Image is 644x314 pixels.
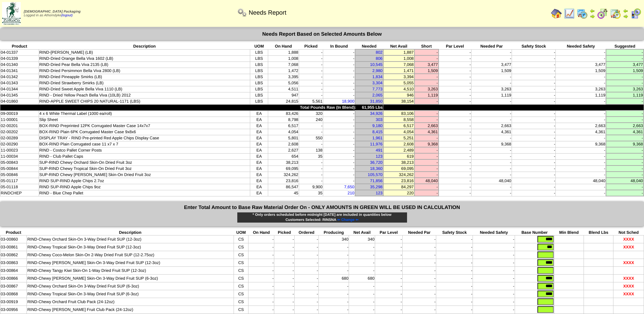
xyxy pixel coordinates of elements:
td: - [556,55,606,62]
td: EA [250,123,268,129]
a: 11,976 [370,142,383,146]
td: 1,119 [556,92,606,98]
td: - [472,153,512,159]
td: 09-00019 [0,110,39,117]
td: RIND-APPLE SWEET CHIPS 20 NATURAL-1171 (LBS) [39,98,250,104]
a: 806 [376,56,383,61]
th: Suggested [606,43,644,49]
td: 1,008 [383,55,415,62]
td: - [323,135,355,141]
th: Picked [299,43,323,49]
td: 5,251 [383,135,415,141]
td: - [512,123,555,129]
td: - [415,147,439,153]
td: DISPLAY TRAY - RIND Pre-printed Red Apple Chips Display Case [39,135,250,141]
td: 4,054 [383,129,415,135]
td: - [606,80,644,86]
td: 04-01860 [0,98,39,104]
td: 1,119 [606,92,644,98]
td: - [439,92,472,98]
td: - [323,147,355,153]
td: - [439,80,472,86]
td: - [415,110,439,117]
img: zoroco-logo-small.webp [2,2,21,25]
th: In Bound [323,43,355,49]
td: - [323,92,355,98]
td: 2,663 [556,123,606,129]
td: - [439,117,472,123]
td: EA [250,129,268,135]
img: arrowright.gif [590,14,595,19]
a: ⇐ Change ⇐ [336,218,358,222]
img: arrowright.gif [623,14,628,19]
a: 210 [348,191,354,195]
td: 1,509 [606,68,644,74]
td: - [439,68,472,74]
td: 1,471 [383,68,415,74]
td: 3,395 [268,74,299,80]
td: - [472,110,512,117]
td: 947 [268,92,299,98]
img: workflow.png [237,7,247,18]
td: EA [250,110,268,117]
td: 5,056 [268,80,299,86]
a: 35,298 [370,185,383,189]
td: - [299,141,323,147]
th: Description [39,43,250,49]
a: 491 [376,148,383,153]
td: Slip Sheet [39,117,250,123]
td: 2,608 [268,141,299,147]
td: - [556,159,606,165]
img: calendarprod.gif [577,8,588,19]
td: - [415,117,439,123]
td: 83,426 [268,110,299,117]
td: - [606,74,644,80]
td: - [415,74,439,80]
td: - [472,98,512,104]
td: 550 [299,135,323,141]
td: - [556,110,606,117]
td: 2,663 [472,123,512,129]
td: - [606,55,644,62]
td: - [439,62,472,68]
td: 69,095 [383,165,415,172]
td: RIND-Dried Sweet Apple Bella Viva 1110 (LB) [39,86,250,92]
td: - [323,123,355,129]
td: - [439,110,472,117]
td: 320 [299,110,323,117]
td: 4,510 [383,86,415,92]
td: 9,368 [472,141,512,147]
td: LBS [250,86,268,92]
td: - [556,117,606,123]
td: 38,213 [383,159,415,165]
td: 69,095 [268,165,299,172]
td: RIND-[PERSON_NAME] (LB) [39,49,250,55]
td: - [415,98,439,104]
th: Needed [355,43,383,49]
td: - [512,129,555,135]
td: BOX-RIND Plain Corrugated case 11 x7 x 7 [39,141,250,147]
td: RIND - Dried Yellow Peach Bella Viva (10LB) 2012 [39,92,250,98]
td: 9,368 [606,141,644,147]
td: 3,477 [556,62,606,68]
img: arrowleft.gif [590,8,595,14]
td: - [556,49,606,55]
a: 7,773 [372,87,383,91]
th: Needed Par [472,43,512,49]
td: - [415,159,439,165]
td: Total Pounds Raw (In Blend): 61,955 Lbs [0,104,383,110]
td: 138 [299,147,323,153]
a: 2,980 [372,68,383,73]
td: 2,608 [383,141,415,147]
td: 04-01344 [0,86,39,92]
td: 1,887 [383,49,415,55]
td: LBS [250,74,268,80]
td: - [512,80,555,86]
td: 619 [383,153,415,159]
td: 1,472 [268,68,299,74]
td: RIND-Dried Pear Bella Viva 2135 (LB) [39,62,250,68]
td: - [415,135,439,141]
td: - [323,80,355,86]
td: 4,361 [606,129,644,135]
td: 04-01337 [0,49,39,55]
